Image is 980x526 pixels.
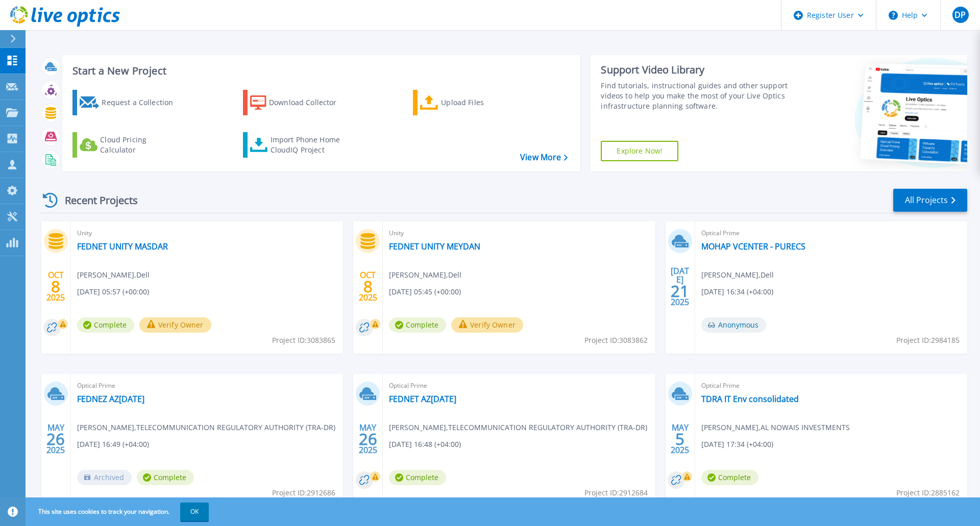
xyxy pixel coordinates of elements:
[584,335,648,346] span: Project ID: 3083862
[102,92,183,113] div: Request a Collection
[77,241,168,252] a: FEDNET UNITY MASDAR
[358,420,378,458] div: MAY 2025
[358,268,378,305] div: OCT 2025
[389,470,446,485] span: Complete
[77,317,134,333] span: Complete
[139,317,211,333] button: Verify Owner
[601,141,678,161] a: Explore Now!
[896,487,960,498] span: Project ID: 2885162
[72,90,186,115] a: Request a Collection
[77,269,150,281] span: [PERSON_NAME] , Dell
[701,439,773,450] span: [DATE] 17:34 (+04:00)
[389,394,456,404] a: FEDNET AZ[DATE]
[389,241,480,252] a: FEDNET UNITY MEYDAN
[72,65,568,77] h3: Start a New Project
[675,435,684,443] span: 5
[389,317,446,333] span: Complete
[389,439,461,450] span: [DATE] 16:48 (+04:00)
[701,241,805,252] a: MOHAP VCENTER - PURECS
[451,317,523,333] button: Verify Owner
[601,63,793,77] div: Support Video Library
[271,135,350,155] div: Import Phone Home CloudIQ Project
[77,439,149,450] span: [DATE] 16:49 (+04:00)
[180,503,209,521] button: OK
[441,92,523,113] div: Upload Files
[46,435,65,443] span: 26
[584,487,648,498] span: Project ID: 2912684
[670,268,690,305] div: [DATE] 2025
[701,380,961,391] span: Optical Prime
[77,286,149,297] span: [DATE] 05:57 (+00:00)
[137,470,194,485] span: Complete
[77,422,335,433] span: [PERSON_NAME] , TELECOMMUNICATION REGULATORY AUTHORITY (TRA-DR)
[701,228,961,239] span: Optical Prime
[39,188,152,213] div: Recent Projects
[28,503,209,521] span: This site uses cookies to track your navigation.
[77,470,132,485] span: Archived
[359,435,377,443] span: 26
[363,282,373,291] span: 8
[389,380,649,391] span: Optical Prime
[701,269,774,281] span: [PERSON_NAME] , Dell
[389,269,461,281] span: [PERSON_NAME] , Dell
[601,81,793,111] div: Find tutorials, instructional guides and other support videos to help you make the most of your L...
[954,11,966,19] span: DP
[896,335,960,346] span: Project ID: 2984185
[671,287,689,295] span: 21
[389,286,461,297] span: [DATE] 05:45 (+00:00)
[269,92,351,113] div: Download Collector
[701,317,766,333] span: Anonymous
[46,420,65,458] div: MAY 2025
[701,422,850,433] span: [PERSON_NAME] , AL NOWAIS INVESTMENTS
[243,90,357,115] a: Download Collector
[413,90,527,115] a: Upload Files
[670,420,690,458] div: MAY 2025
[77,394,144,404] a: FEDNEZ AZ[DATE]
[51,282,60,291] span: 8
[701,394,799,404] a: TDRA IT Env consolidated
[100,135,182,155] div: Cloud Pricing Calculator
[389,228,649,239] span: Unity
[389,422,647,433] span: [PERSON_NAME] , TELECOMMUNICATION REGULATORY AUTHORITY (TRA-DR)
[46,268,65,305] div: OCT 2025
[701,286,773,297] span: [DATE] 16:34 (+04:00)
[77,228,337,239] span: Unity
[72,132,186,158] a: Cloud Pricing Calculator
[77,380,337,391] span: Optical Prime
[893,189,967,212] a: All Projects
[701,470,758,485] span: Complete
[272,335,335,346] span: Project ID: 3083865
[272,487,335,498] span: Project ID: 2912686
[520,153,568,162] a: View More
